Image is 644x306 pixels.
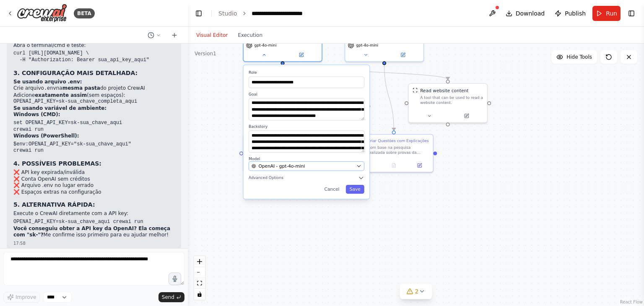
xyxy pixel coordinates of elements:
[16,294,36,301] span: Improve
[144,30,164,40] button: Switch to previous chat
[13,50,149,63] code: curl [URL][DOMAIN_NAME] \ -H "Authorization: Bearer sua_api_key_aqui"
[354,134,434,173] div: Criar Questões com ExplicaçõesCom base na pesquisa realizada sobre provas da banca IBAM, crie que...
[13,201,95,208] strong: 5. ALTERNATIVA RÁPIDA:
[565,9,586,18] span: Publish
[194,289,205,300] button: toggle interactivity
[194,256,205,300] div: React Flow controls
[13,85,174,92] li: Crie arquivo na do projeto CrewAI
[13,42,174,49] p: Abra o terminal/cmd e teste:
[516,9,545,18] span: Download
[158,292,184,302] button: Send
[367,145,429,155] div: Com base na pesquisa realizada sobre provas da banca IBAM, crie questões de múltipla escolha sobr...
[233,30,267,40] button: Execution
[62,85,100,91] strong: mesma pasta
[346,185,364,194] button: Save
[13,176,174,183] li: ❌ Conta OpenAI sem créditos
[626,8,637,19] button: Show right sidebar
[381,65,397,130] g: Edge from acacf720-c966-4edc-beca-716f33749549 to ac7323ce-b932-4b5e-b45d-fd6f01dbc988
[13,240,174,246] div: 17:58
[413,88,418,93] img: ScrapeWebsiteTool
[258,163,305,169] span: OpenAI - gpt-4o-mini
[356,43,378,48] span: gpt-4o-mini
[449,112,485,119] button: Open in side panel
[13,70,138,76] strong: 3. CONFIGURAÇÃO MAIS DETALHADA:
[551,50,597,64] button: Hide Tools
[3,292,40,303] button: Improve
[13,160,101,167] strong: 4. POSSÍVEIS PROBLEMAS:
[13,219,143,225] code: OPENAI_API_KEY=sk-sua_chave_aqui crewai run
[345,7,424,62] div: gpt-4o-mini
[279,64,286,130] g: Edge from 7e8cc25a-52e7-4378-a53c-428050c2f15e to aaf31498-b11c-487c-8ee0-77808a823090
[13,226,174,239] p: Me confirme isso primeiro para eu ajudar melhor!
[194,256,205,267] button: zoom in
[254,43,277,48] span: gpt-4o-mini
[169,272,181,285] button: Click to speak your automation idea
[502,6,548,21] button: Download
[367,138,428,143] div: Criar Questões com Explicações
[218,10,237,17] a: Studio
[249,70,364,75] label: Role
[249,161,364,171] button: OpenAI - gpt-4o-mini
[13,226,170,238] strong: Você conseguiu obter a API key da OpenAI? Ela começa com "sk-"?
[13,210,174,217] p: Execute o CrewAI diretamente com a API key:
[551,6,589,21] button: Publish
[415,287,419,296] span: 2
[408,83,487,123] div: ScrapeWebsiteToolRead website contentA tool that can be used to read a website content.
[13,92,174,99] li: Adicione (sem espaços):
[249,175,283,180] span: Advanced Options
[13,169,174,176] li: ❌ API key expirada/inválida
[194,267,205,278] button: zoom out
[13,182,174,189] li: ❌ Arquivo .env no lugar errado
[283,51,319,59] button: Open in side panel
[380,162,407,169] button: No output available
[35,92,87,98] strong: exatamente assim
[249,124,364,129] label: Backstory
[44,86,56,91] code: .env
[13,99,137,104] code: OPENAI_API_KEY=sk-sua_chave_completa_aqui
[420,95,483,105] div: A tool that can be used to read a website content.
[13,141,131,154] code: $env:OPENAI_API_KEY="sk-sua_chave_aqui" crewai run
[17,4,67,23] img: Logo
[249,175,364,181] button: Advanced Options
[218,9,324,18] nav: breadcrumb
[191,30,233,40] button: Visual Editor
[620,300,643,304] a: React Flow attribution
[162,294,174,301] span: Send
[13,133,79,139] strong: Windows (PowerShell):
[420,88,468,94] div: Read website content
[320,185,343,194] button: Cancel
[194,278,205,289] button: fit view
[13,105,106,111] strong: Se usando variável de ambiente:
[385,51,421,59] button: Open in side panel
[168,30,181,40] button: Start a new chat
[592,6,621,21] button: Run
[74,8,95,18] div: BETA
[193,8,205,19] button: Hide left sidebar
[408,162,430,169] button: Open in side panel
[400,284,432,299] button: 2
[566,54,592,60] span: Hide Tools
[279,64,451,80] g: Edge from 7e8cc25a-52e7-4378-a53c-428050c2f15e to 39eb09eb-1840-49f3-8692-b9b386985071
[249,156,364,161] label: Model
[13,79,82,85] strong: Se usando arquivo .env:
[606,9,617,18] span: Run
[13,189,174,196] li: ❌ Espaços extras na configuração
[13,112,60,117] strong: Windows (CMD):
[249,92,364,97] label: Goal
[195,50,216,57] div: Version 1
[13,120,122,132] code: set OPENAI_API_KEY=sk-sua_chave_aqui crewai run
